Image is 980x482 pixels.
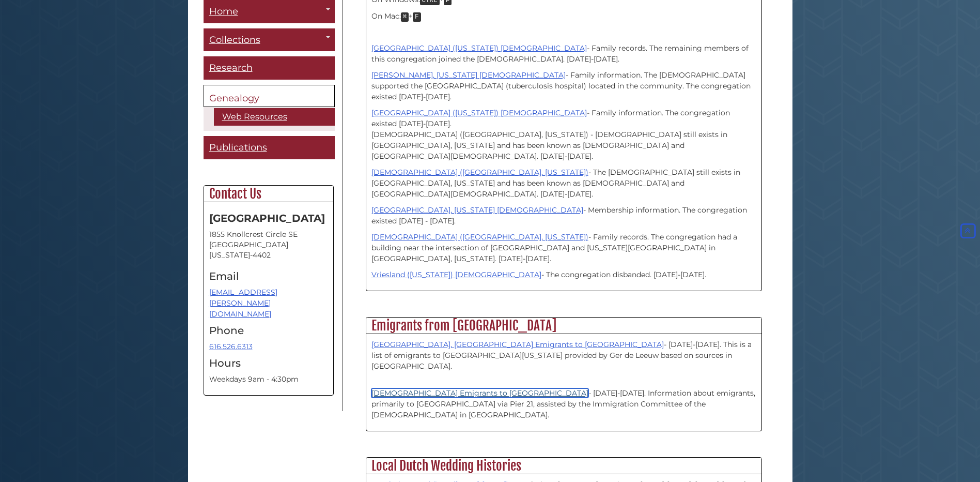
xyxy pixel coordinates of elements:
[371,388,588,398] a: [DEMOGRAPHIC_DATA] Emigrants to [GEOGRAPHIC_DATA]
[371,340,664,349] a: [GEOGRAPHIC_DATA], [GEOGRAPHIC_DATA] Emigrants to [GEOGRAPHIC_DATA]
[209,34,260,46] span: Collections
[371,108,756,162] p: - Family information. The congregation existed [DATE]-[DATE]. [DEMOGRAPHIC_DATA] ([GEOGRAPHIC_DAT...
[214,108,335,126] a: Web Resources
[371,205,583,215] a: [GEOGRAPHIC_DATA], [US_STATE] [DEMOGRAPHIC_DATA]
[209,212,325,224] strong: [GEOGRAPHIC_DATA]
[209,342,253,351] a: 616.526.6313
[366,318,761,334] h2: Emigrants from [GEOGRAPHIC_DATA]
[209,374,328,385] p: Weekdays 9am - 4:30pm
[371,269,756,280] p: - The congregation disbanded. [DATE]-[DATE].
[371,232,756,264] p: - Family records. The congregation had a building near the intersection of [GEOGRAPHIC_DATA] and ...
[366,458,761,474] h2: Local Dutch Wedding Histories
[204,28,335,52] a: Collections
[371,70,756,102] p: - Family information. The [DEMOGRAPHIC_DATA] supported the [GEOGRAPHIC_DATA] (tuberculosis hospit...
[209,142,267,153] span: Publications
[209,270,328,282] h4: Email
[371,377,756,420] p: - [DATE]-[DATE]. Information about emigrants, primarily to [GEOGRAPHIC_DATA] via Pier 21, assiste...
[209,229,328,260] address: 1855 Knollcrest Circle SE [GEOGRAPHIC_DATA][US_STATE]-4402
[401,12,409,22] kbd: ⌘
[204,186,333,202] h2: Contact Us
[371,43,756,65] p: - Family records. The remaining members of this congregation joined the [DEMOGRAPHIC_DATA]. [DATE...
[204,85,335,108] a: Genealogy
[209,357,328,369] h4: Hours
[204,136,335,159] a: Publications
[371,70,566,80] a: [PERSON_NAME], [US_STATE] [DEMOGRAPHIC_DATA]
[371,43,587,53] a: [GEOGRAPHIC_DATA] ([US_STATE]) [DEMOGRAPHIC_DATA]
[209,62,253,73] span: Research
[371,167,756,200] p: - The [DEMOGRAPHIC_DATA] still exists in [GEOGRAPHIC_DATA], [US_STATE] and has been known as [DEM...
[413,12,421,22] kbd: F
[371,11,756,22] p: On Mac: +
[371,270,541,279] a: Vriesland ([US_STATE]) [DEMOGRAPHIC_DATA]
[371,108,587,117] a: [GEOGRAPHIC_DATA] ([US_STATE]) [DEMOGRAPHIC_DATA]
[371,232,588,242] a: [DEMOGRAPHIC_DATA] ([GEOGRAPHIC_DATA], [US_STATE])
[209,6,238,17] span: Home
[204,56,335,80] a: Research
[371,339,756,372] p: - [DATE]-[DATE]. This is a list of emigrants to [GEOGRAPHIC_DATA][US_STATE] provided by Ger de Le...
[209,325,328,336] h4: Phone
[371,168,588,177] a: [DEMOGRAPHIC_DATA] ([GEOGRAPHIC_DATA], [US_STATE])
[209,288,277,319] a: [EMAIL_ADDRESS][PERSON_NAME][DOMAIN_NAME]
[371,205,756,227] p: - Membership information. The congregation existed [DATE] - [DATE].
[958,226,977,235] a: Back to Top
[209,93,259,104] span: Genealogy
